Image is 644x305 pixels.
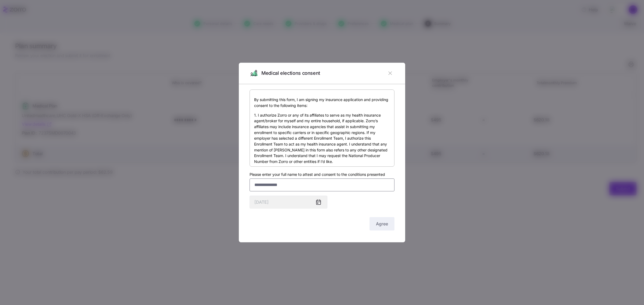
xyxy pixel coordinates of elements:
input: MM/DD/YYYY [250,196,327,209]
span: Medical elections consent [261,69,320,77]
label: Please enter your full name to attest and consent to the conditions presented [250,172,385,177]
span: Agree [376,221,388,227]
p: 1. I authorize Zorro or any of its affiliates to serve as my health insurance agent/broker for my... [254,112,390,165]
p: By submitting this form, I am signing my insurance application and providing consent to the follo... [254,97,390,108]
button: Agree [369,217,394,230]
